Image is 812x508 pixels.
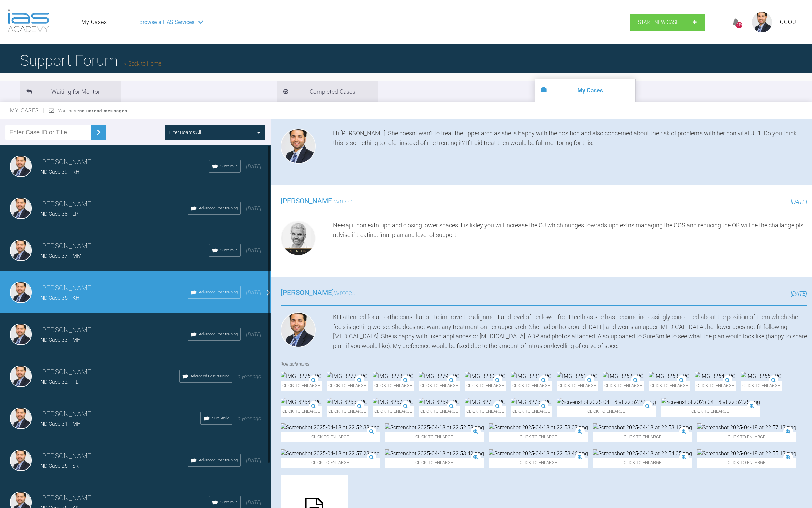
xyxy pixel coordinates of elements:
span: Advanced Post-training [199,331,238,337]
span: You have [58,108,127,113]
div: Filter Boards: All [169,129,201,136]
span: ND Case 26 - SR [40,463,79,469]
img: IMG_3281.JPG [511,372,552,381]
img: chevronRight.28bd32b0.svg [93,127,104,138]
strong: no unread messages [79,108,127,113]
img: Screenshot 2025-04-18 at 22.55.17.png [697,449,796,458]
span: a year ago [238,415,261,422]
img: Screenshot 2025-04-18 at 22.52.26.png [661,398,760,407]
h3: [PERSON_NAME] [40,409,200,420]
span: Browse all IAS Services [139,18,194,27]
span: [PERSON_NAME] [281,289,334,297]
span: ND Case 32 - TL [40,379,78,385]
span: Click to enlarge [649,381,690,391]
img: IMG_3265.JPG [327,398,368,407]
span: Click to enlarge [511,406,552,417]
li: Completed Cases [277,81,378,102]
span: [DATE] [246,457,261,464]
img: Neeraj Diddee [10,450,32,471]
span: Advanced Post-training [199,457,238,463]
img: IMG_3278.JPG [373,372,414,381]
span: Click to enlarge [281,458,380,468]
h3: [PERSON_NAME] [40,157,209,168]
img: Neeraj Diddee [10,366,32,387]
span: Click to enlarge [695,381,736,391]
a: Back to Home [124,60,161,67]
h3: [PERSON_NAME] [40,283,188,294]
span: Click to enlarge [741,381,782,391]
div: 249 [736,22,742,28]
img: profile.png [752,12,772,32]
img: Screenshot 2025-04-18 at 22.57.17.png [697,423,796,432]
span: ND Case 39 - RH [40,169,79,175]
img: IMG_3264.JPG [695,372,736,381]
img: IMG_3276.JPG [281,372,322,381]
span: Click to enlarge [385,458,484,468]
img: Neeraj Diddee [281,312,316,347]
span: Logout [777,18,800,27]
span: [PERSON_NAME] [281,197,334,205]
span: Click to enlarge [593,458,692,468]
img: IMG_3275.JPG [511,398,552,407]
span: ND Case 38 - LP [40,211,78,217]
a: Start New Case [630,14,705,31]
span: Click to enlarge [465,406,506,417]
a: My Cases [81,18,107,27]
span: Advanced Post-training [199,289,238,295]
img: Screenshot 2025-04-18 at 22.52.38.png [281,423,380,432]
span: SureSmile [220,163,238,169]
img: Neeraj Diddee [281,129,316,164]
h3: wrote... [281,287,357,299]
img: IMG_3280.JPG [465,372,506,381]
span: Click to enlarge [557,406,656,417]
span: Advanced Post-training [199,205,238,211]
span: Click to enlarge [465,381,506,391]
span: Click to enlarge [327,406,368,417]
span: ND Case 33 - MF [40,337,80,343]
img: Screenshot 2025-04-18 at 22.57.23.png [281,449,380,458]
img: IMG_3266.JPG [741,372,782,381]
img: Neeraj Diddee [10,198,32,219]
span: Click to enlarge [661,406,760,417]
img: IMG_3268.JPG [281,398,322,407]
img: Neeraj Diddee [10,156,32,177]
span: Click to enlarge [419,406,460,417]
span: [DATE] [246,205,261,212]
img: IMG_3269.JPG [419,398,460,407]
input: Enter Case ID or Title [5,125,91,140]
span: ND Case 35 - KH [40,295,79,301]
img: Neeraj Diddee [10,240,32,261]
img: IMG_3279.JPG [419,372,460,381]
div: Neeraj if non extn upp and closing lower spaces it is likley you will increase the OJ which nudge... [333,221,807,258]
span: [DATE] [791,198,807,205]
img: Screenshot 2025-04-18 at 22.52.20.png [557,398,656,407]
span: ND Case 37 - MM [40,253,82,259]
span: Start New Case [638,19,679,25]
span: Click to enlarge [419,381,460,391]
h3: [PERSON_NAME] [40,367,179,378]
span: a year ago [238,373,261,380]
img: Neeraj Diddee [10,282,32,303]
span: [DATE] [246,247,261,254]
img: IMG_3261.JPG [557,372,598,381]
img: Screenshot 2025-04-18 at 22.53.46.png [489,449,588,458]
img: Neeraj Diddee [10,324,32,345]
span: SureSmile [220,247,238,253]
li: My Cases [535,79,635,102]
span: SureSmile [212,415,229,421]
img: IMG_3271.JPG [465,398,506,407]
div: Hi [PERSON_NAME]. She doesnt wan't to treat the upper arch as she is happy with the position and ... [333,129,807,166]
img: Screenshot 2025-04-18 at 22.53.07.png [489,423,588,432]
span: ND Case 31 - MH [40,421,81,427]
h3: [PERSON_NAME] [40,325,188,336]
h3: [PERSON_NAME] [40,451,188,462]
span: Advanced Post-training [191,373,229,379]
span: Click to enlarge [373,406,414,417]
h1: Support Forum [20,49,161,72]
img: Screenshot 2025-04-18 at 22.53.42.png [385,449,484,458]
span: Click to enlarge [281,432,380,442]
span: Click to enlarge [327,381,368,391]
h3: [PERSON_NAME] [40,241,209,252]
span: Click to enlarge [489,458,588,468]
img: logo-light.3e3ef733.png [8,9,49,32]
